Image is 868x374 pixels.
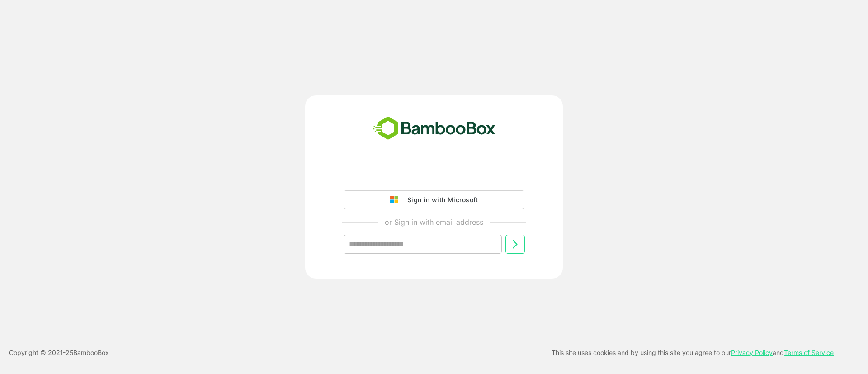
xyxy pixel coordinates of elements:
[9,347,109,358] p: Copyright © 2021- 25 BambooBox
[390,196,403,204] img: google
[344,190,524,209] button: Sign in with Microsoft
[731,349,773,356] a: Privacy Policy
[403,194,478,206] div: Sign in with Microsoft
[385,217,483,227] p: or Sign in with email address
[368,114,500,143] img: bamboobox
[552,347,834,358] p: This site uses cookies and by using this site you agree to our and
[784,349,834,356] a: Terms of Service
